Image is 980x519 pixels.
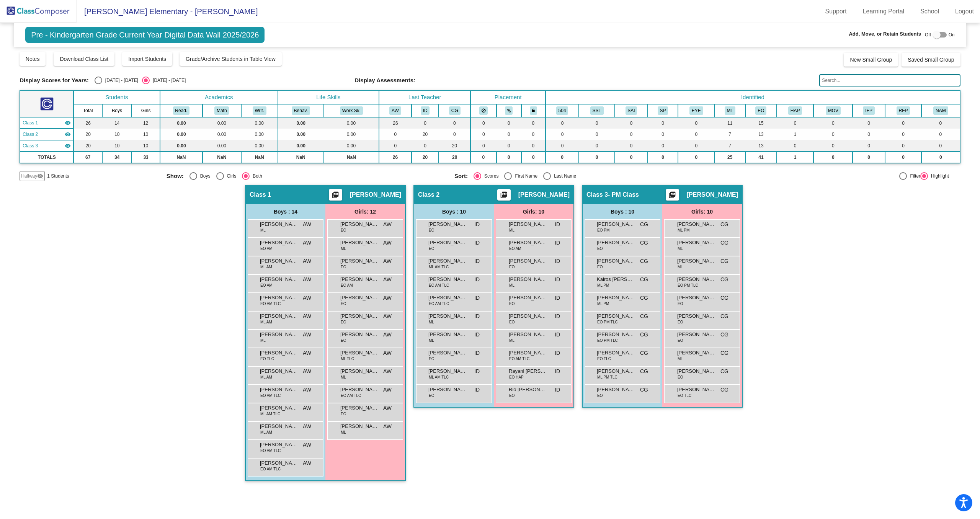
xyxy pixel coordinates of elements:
th: Speech [648,104,678,117]
td: NaN [203,152,241,163]
a: School [914,5,945,18]
td: 0 [813,129,853,140]
td: 14 [102,117,132,129]
span: [PERSON_NAME] [260,239,298,246]
td: 0 [412,140,439,152]
button: Saved Small Group [902,53,960,67]
span: Kairos [PERSON_NAME] [597,276,635,283]
button: New Small Group [844,53,898,67]
button: Math [214,106,229,115]
span: ID [555,276,560,284]
span: CG [640,220,648,228]
span: [PERSON_NAME] [340,257,379,265]
span: ML [509,282,514,288]
span: ML AM TLC [429,264,449,270]
span: CG [720,220,728,228]
span: [PERSON_NAME] [677,276,715,283]
span: Import Students [128,56,166,62]
td: 0.00 [278,129,324,140]
span: ML [678,264,683,270]
span: Class 3 [586,191,608,199]
th: English Only, IFEP, LFEP [745,104,777,117]
th: Highly Attentive Parent [777,104,814,117]
td: 0 [439,117,470,129]
span: Pre - Kindergarten Grade Current Year Digital Data Wall 2025/2026 [25,27,265,43]
td: 0 [885,152,921,163]
td: 20 [412,152,439,163]
td: 0 [497,152,521,163]
th: Academics [160,91,278,104]
th: Placement [470,91,546,104]
td: 0 [648,117,678,129]
span: AW [383,220,392,228]
td: 0 [579,140,615,152]
button: Print Students Details [666,189,679,201]
td: 0 [853,117,885,129]
td: 0 [521,129,546,140]
span: [PERSON_NAME] [687,191,738,199]
span: ID [474,257,480,265]
td: 0 [615,140,648,152]
button: SAI [626,106,637,115]
td: 67 [73,152,102,163]
span: EO [597,246,603,251]
td: 0 [546,117,579,129]
td: 26 [379,152,412,163]
span: [PERSON_NAME] [340,276,379,283]
a: Support [819,5,853,18]
span: Add, Move, or Retain Students [849,30,921,38]
div: First Name [512,173,537,180]
span: ML [341,246,346,251]
span: [PERSON_NAME] [677,239,715,246]
td: 0 [648,152,678,163]
span: ID [474,239,480,247]
td: 0 [678,140,714,152]
span: Class 3 [23,142,38,149]
td: 26 [73,117,102,129]
td: 0 [853,129,885,140]
th: Wears Eyeglasses [678,104,714,117]
button: Grade/Archive Students in Table View [180,52,282,66]
td: NaN [241,152,278,163]
div: Both [250,173,262,180]
td: 0 [648,140,678,152]
td: 0 [497,129,521,140]
span: AW [303,257,311,265]
div: Boys : 14 [246,204,325,219]
div: Girls: 10 [662,204,742,219]
span: CG [720,257,728,265]
td: 0 [521,117,546,129]
span: ID [474,276,480,284]
td: 0.00 [160,117,203,129]
span: AW [303,239,311,247]
td: 0.00 [241,140,278,152]
span: Saved Small Group [908,57,954,63]
div: [DATE] - [DATE] [150,77,186,84]
span: [PERSON_NAME] [677,220,715,228]
span: [PERSON_NAME] [350,191,401,199]
span: [PERSON_NAME] [509,257,547,265]
td: 33 [132,152,160,163]
span: [PERSON_NAME] [PERSON_NAME] [677,257,715,265]
span: On [949,31,955,38]
td: 0 [777,117,814,129]
td: 0 [813,152,853,163]
td: 0 [678,152,714,163]
th: Claudia Gallegos [439,104,470,117]
button: SP [658,106,668,115]
span: CG [640,257,648,265]
span: [PERSON_NAME] [260,257,298,265]
button: Import Students [122,52,172,66]
td: TOTALS [20,152,73,163]
div: Last Name [551,173,576,180]
button: Behav. [292,106,310,115]
span: [PERSON_NAME] [340,294,379,302]
td: 0 [777,140,814,152]
th: Multilingual Learner (EL) [714,104,745,117]
td: 0 [439,129,470,140]
span: [PERSON_NAME] [260,276,298,283]
button: Writ. [253,106,266,115]
span: Class 2 [418,191,439,199]
span: ML [678,246,683,251]
span: EO PM TLC [678,282,698,288]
